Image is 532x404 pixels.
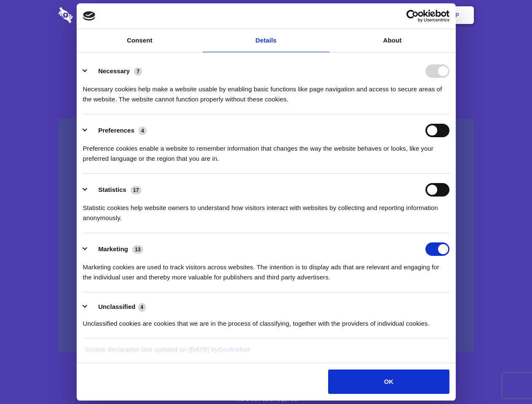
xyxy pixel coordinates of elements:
a: Details [203,29,329,52]
label: Statistics [98,186,126,193]
iframe: Drift Widget Chat Controller [490,362,522,394]
span: 4 [138,303,146,311]
a: Pricing [247,2,284,28]
span: 7 [134,67,142,76]
button: OK [328,369,449,394]
span: 4 [139,127,147,135]
span: 17 [131,186,142,194]
label: Necessary [98,67,130,74]
a: Wistia video thumbnail [59,119,474,352]
a: Consent [77,29,203,52]
a: Login [382,2,419,28]
a: Cookiebot [218,346,250,353]
span: 13 [132,245,143,254]
a: About [329,29,456,52]
button: Unclassified (4) [83,302,151,312]
img: logo [83,11,96,21]
button: Statistics (17) [83,183,147,197]
div: Statistic cookies help website owners to understand how visitors interact with websites by collec... [83,197,449,223]
label: Marketing [98,245,128,252]
button: Necessary (7) [83,64,147,78]
div: Unclassified cookies are cookies that we are in the process of classifying, together with the pro... [83,312,449,329]
h4: Auto-redaction of sensitive data, encrypted data sharing and self-destructing private chats. Shar... [59,77,474,104]
a: Contact [342,2,380,28]
a: Usercentrics Cookiebot - opens in a new window [376,10,449,22]
button: Marketing (13) [83,242,149,256]
img: logo-wordmark-white-trans-d4663122ce5f474addd5e946df7df03e33cb6a1c49d2221995e7729f52c070b2.svg [59,7,131,23]
button: Preferences (4) [83,124,152,137]
div: Necessary cookies help make a website usable by enabling basic functions like page navigation and... [83,78,449,104]
label: Preferences [98,127,134,134]
div: Cookie declaration last updated on [DATE] by [79,345,453,361]
div: Preference cookies enable a website to remember information that changes the way the website beha... [83,137,449,164]
div: Marketing cookies are used to track visitors across websites. The intention is to display ads tha... [83,256,449,282]
h1: Eliminate Slack Data Loss. [59,38,474,68]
